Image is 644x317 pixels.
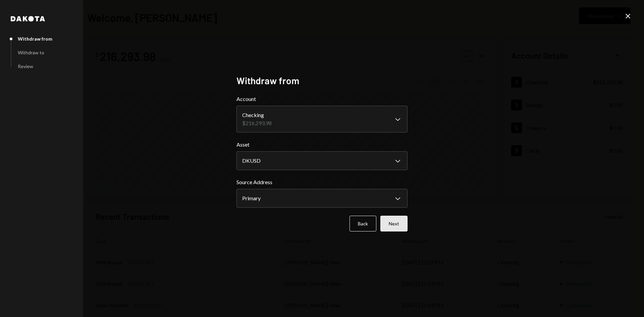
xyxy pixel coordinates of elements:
button: Asset [236,151,408,170]
button: Source Address [236,189,408,208]
div: Withdraw from [18,36,52,42]
h2: Withdraw from [236,74,408,87]
label: Asset [236,141,408,149]
label: Source Address [236,178,408,186]
div: Withdraw to [18,50,44,55]
button: Account [236,106,408,133]
button: Next [380,216,408,231]
button: Back [350,216,376,231]
label: Account [236,95,408,103]
div: Review [18,63,33,69]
